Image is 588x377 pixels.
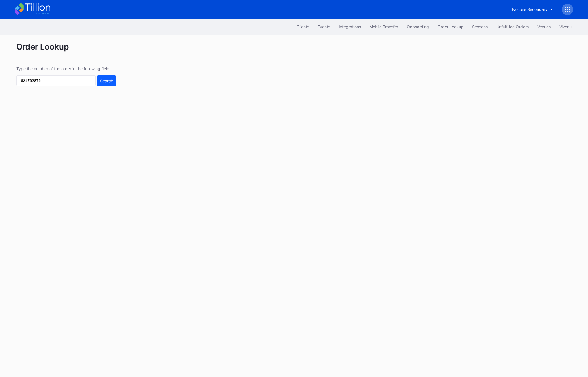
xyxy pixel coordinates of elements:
button: Clients [292,21,313,32]
button: Unfulfilled Orders [492,21,533,32]
button: Integrations [334,21,365,32]
input: GT59662 [16,75,96,86]
button: Falcons Secondary [508,4,558,15]
div: Integrations [339,24,361,29]
div: Unfulfilled Orders [496,24,529,29]
button: Onboarding [403,21,433,32]
button: Mobile Transfer [365,21,403,32]
div: Seasons [472,24,488,29]
button: Order Lookup [433,21,468,32]
button: Vivenu [555,21,576,32]
div: Vivenu [559,24,572,29]
div: Falcons Secondary [512,7,548,12]
button: Seasons [468,21,492,32]
div: Onboarding [407,24,429,29]
div: Type the number of the order in the following field [16,66,116,71]
button: Search [97,75,116,86]
div: Venues [537,24,551,29]
div: Clients [297,24,309,29]
div: Order Lookup [438,24,464,29]
button: Venues [533,21,555,32]
button: Events [313,21,334,32]
div: Order Lookup [16,42,572,59]
div: Mobile Transfer [369,24,398,29]
div: Search [100,78,113,83]
div: Events [318,24,330,29]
